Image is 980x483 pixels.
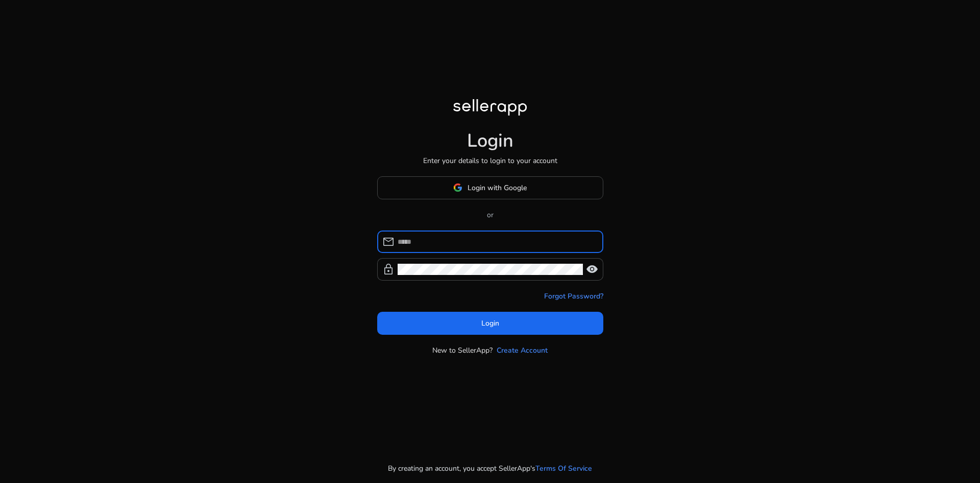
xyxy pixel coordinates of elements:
p: Enter your details to login to your account [423,155,557,166]
p: New to SellerApp? [432,345,493,356]
span: lock [382,263,395,275]
img: google-logo.svg [453,183,462,192]
a: Create Account [497,345,548,356]
h1: Login [467,130,513,152]
p: or [377,210,603,220]
span: visibility [586,263,598,275]
button: Login [377,312,603,335]
a: Terms Of Service [535,463,592,474]
button: Login with Google [377,176,603,199]
a: Forgot Password? [544,291,603,302]
span: Login with Google [468,182,527,193]
span: Login [481,318,499,329]
span: mail [382,236,395,248]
